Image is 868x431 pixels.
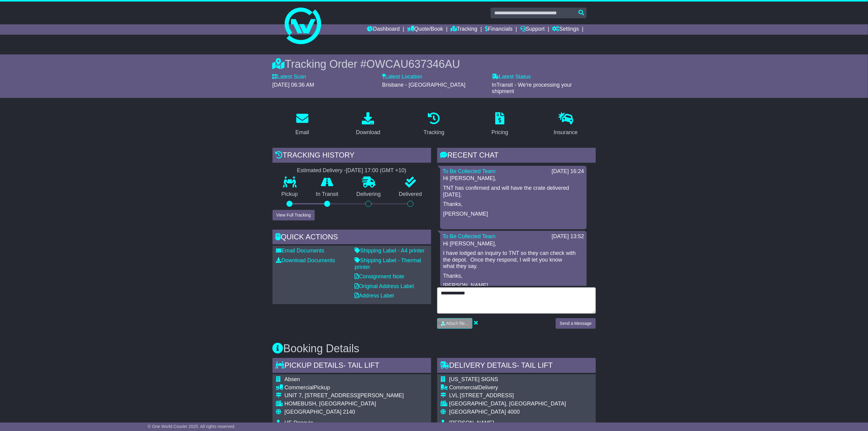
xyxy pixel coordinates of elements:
h3: Booking Details [273,342,596,355]
a: Shipping Label - A4 printer [355,248,425,254]
a: Email [291,110,313,139]
a: Dashboard [367,24,400,35]
div: LVL [STREET_ADDRESS] [449,392,592,399]
button: View Full Tracking [273,210,315,221]
div: Email [295,128,309,137]
a: Quote/Book [407,24,443,35]
span: - Tail Lift [343,361,379,369]
a: Original Address Label [355,283,414,289]
a: Download Documents [276,257,335,263]
a: Tracking [451,24,477,35]
div: Download [356,128,380,137]
div: Delivery Details [437,358,596,374]
a: Financials [485,24,513,35]
a: Tracking [420,110,448,139]
div: HOMEBUSH, [GEOGRAPHIC_DATA] [285,401,421,407]
span: Absen [285,376,300,382]
div: Delivery [449,384,592,391]
div: [DATE] 17:00 (GMT +10) [346,167,407,174]
p: Delivering [348,191,390,198]
a: Insurance [550,110,582,139]
a: Pricing [488,110,512,139]
span: Commercial [449,384,479,391]
div: Insurance [554,128,578,137]
p: Hi [PERSON_NAME], [443,175,584,182]
div: Pricing [492,128,508,137]
div: Tracking [424,128,444,137]
p: Thanks, [443,201,584,208]
div: Tracking history [273,148,431,164]
div: Tracking Order # [273,57,596,71]
div: [DATE] 16:24 [552,168,584,175]
a: To Be Collected Team [443,168,496,174]
span: OWCAU637346AU [366,58,460,70]
span: Commercial [285,384,314,391]
a: Support [520,24,545,35]
p: Delivered [390,191,431,198]
div: UNIT 7, [STREET_ADDRESS][PERSON_NAME] [285,392,421,399]
span: 4000 [508,409,520,415]
span: 2140 [343,409,355,415]
button: Send a Message [556,318,595,329]
p: Hi [PERSON_NAME], [443,241,584,247]
div: [DATE] 13:52 [552,233,584,240]
span: Brisbane - [GEOGRAPHIC_DATA] [382,82,465,88]
p: In Transit [307,191,348,198]
a: To Be Collected Team [443,233,496,239]
label: Latest Scan [273,74,306,80]
span: - Tail Lift [517,361,553,369]
p: Pickup [273,191,307,198]
span: [US_STATE] SIGNS [449,376,498,382]
span: [PERSON_NAME] [449,420,494,426]
div: [GEOGRAPHIC_DATA], [GEOGRAPHIC_DATA] [449,401,592,407]
span: InTransit - We're processing your shipment [492,82,572,95]
span: [GEOGRAPHIC_DATA] [285,409,341,415]
label: Latest Location [382,74,422,80]
p: I have lodged an inquiry to TNT so they can check with the depot. Once they respond, I will let y... [443,250,584,270]
a: Settings [552,24,579,35]
span: HE Popovic [285,420,313,426]
p: Thanks, [443,273,584,280]
p: [PERSON_NAME] [443,211,584,217]
label: Latest Status [492,74,531,80]
a: Consignment Note [355,273,404,280]
div: RECENT CHAT [437,148,596,164]
div: Pickup Details [273,358,431,374]
span: [DATE] 06:36 AM [273,82,314,88]
a: Address Label [355,293,394,299]
span: [GEOGRAPHIC_DATA] [449,409,506,415]
a: Email Documents [276,248,324,254]
span: © One World Courier 2025. All rights reserved. [148,424,235,429]
div: Estimated Delivery - [273,167,431,174]
a: Shipping Label - Thermal printer [355,257,421,270]
div: Quick Actions [273,230,431,246]
a: Download [352,110,384,139]
p: [PERSON_NAME] [443,282,584,289]
div: Pickup [285,384,421,391]
p: TNT has confirmed and will have the crate delivered [DATE]. [443,185,584,198]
